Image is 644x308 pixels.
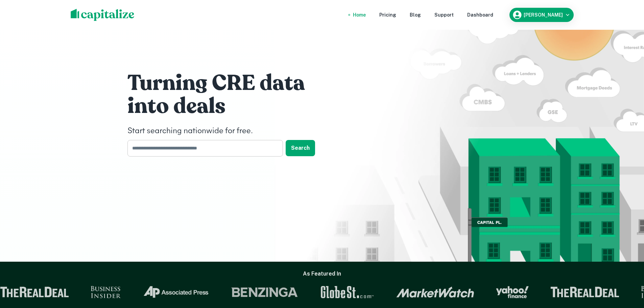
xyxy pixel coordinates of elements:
[77,286,107,298] img: Business Insider
[610,254,644,286] iframe: Chat Widget
[509,8,574,22] button: [PERSON_NAME]
[217,286,284,298] img: Benzinga
[524,13,563,17] h6: [PERSON_NAME]
[127,70,330,97] h1: Turning CRE data
[127,93,330,120] h1: into deals
[303,270,341,278] h6: As Featured In
[482,286,515,298] img: Yahoo Finance
[379,11,396,19] a: Pricing
[467,11,493,19] a: Dashboard
[353,11,366,19] a: Home
[71,9,135,21] img: capitalize-logo.png
[286,140,315,156] button: Search
[129,286,195,298] img: Associated Press
[127,125,330,137] h4: Start searching nationwide for free.
[536,287,605,298] img: The Real Deal
[434,11,454,19] a: Support
[306,286,361,298] img: GlobeSt
[382,286,460,298] img: Market Watch
[410,11,421,19] a: Blog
